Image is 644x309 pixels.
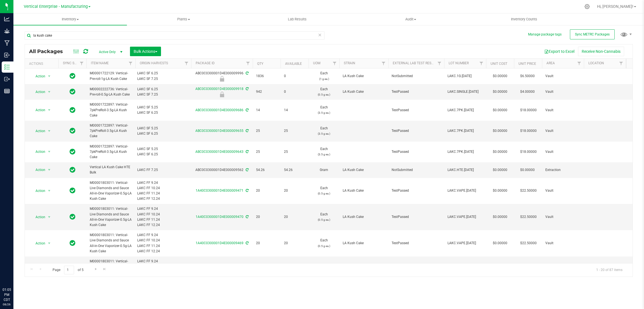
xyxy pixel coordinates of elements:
[592,266,627,274] span: 1 - 20 of 87 items
[330,59,339,68] a: Filter
[137,191,190,196] div: LAKC FF 11.24
[30,88,46,96] span: Action
[503,17,545,22] span: Inventory Counts
[344,61,355,65] a: Strain
[517,239,539,247] span: $22.50000
[245,87,248,91] span: Sync from Compliance System
[245,129,248,133] span: Sync from Compliance System
[70,239,75,247] span: In Sync
[312,238,336,248] span: Each
[448,89,483,94] span: LAKC.SINGLE.[DATE]
[30,106,46,114] span: Action
[137,87,190,92] div: LAKC SF 6.25
[256,241,277,246] span: 20
[46,106,53,114] span: select
[284,108,305,113] span: 14
[137,71,190,76] div: LAKC SF 6.25
[90,180,132,202] span: M00001803011: Vertical-Live Diamonds and Sauce All-in-One Vaporizer-0.5g-LA Kush Cake
[486,178,514,204] td: $0.00000
[30,148,46,156] span: Action
[137,238,190,243] div: LAKC FF 10.24
[343,73,385,79] span: LA Kush Cake
[284,73,305,79] span: 0
[312,131,336,136] p: (3.5 g ea.)
[392,188,441,193] span: TestPassed
[597,4,633,9] span: Hi, [PERSON_NAME]!
[517,106,539,114] span: $18.00000
[312,243,336,249] p: (0.5 g ea.)
[127,13,240,25] a: Plants
[70,166,75,174] span: In Sync
[284,89,305,94] span: 0
[70,88,75,96] span: In Sync
[517,148,539,156] span: $18.00000
[545,241,581,246] span: Vault
[284,214,305,220] span: 20
[3,287,11,302] p: 01:05 PM CDT
[101,266,109,273] a: Go to the last page
[92,266,100,273] a: Go to the next page
[90,87,132,97] span: M00002222736: Vertical-Pre-roll-0.5g-LA Kush Cake
[245,168,248,172] span: Sync from Compliance System
[16,263,23,270] iframe: Resource center unread badge
[392,108,441,113] span: TestPassed
[545,128,581,134] span: Vault
[354,13,467,25] a: Audit
[137,249,190,254] div: LAKC FF 12.24
[518,62,536,66] a: Unit Price
[448,73,483,79] span: LAKC.1G.[DATE]
[240,13,354,25] a: Lab Results
[517,72,538,80] span: $6.50000
[313,61,320,65] a: UOM
[29,62,56,66] div: Actions
[46,127,53,135] span: select
[312,186,336,196] span: Each
[190,167,254,173] div: ABC0C0300001D4E000009562
[392,73,441,79] span: NotSubmitted
[4,40,10,46] inline-svg: Manufacturing
[486,84,514,100] td: $0.00000
[343,214,385,220] span: LA Kush Cake
[584,4,591,9] div: Manage settings
[196,189,243,192] a: 1A40C0300001D4E000009471
[312,126,336,136] span: Each
[90,165,132,175] span: Vertical LA Kush Cake HTE Bulk
[312,217,336,222] p: (0.5 g ea.)
[392,149,441,154] span: TestPassed
[284,128,305,134] span: 25
[575,59,584,68] a: Filter
[517,127,539,135] span: $18.00000
[30,213,46,221] span: Action
[90,123,132,139] span: M00001722897: Vertical-7pkPreRoll-3.5g-LA Kush Cake
[284,188,305,193] span: 20
[46,213,53,221] span: select
[130,47,161,56] button: Bulk Actions
[256,73,277,79] span: 1836
[70,72,75,80] span: In Sync
[318,31,322,39] span: Clear
[46,88,53,96] span: select
[343,241,385,246] span: LA Kush Cake
[137,206,190,211] div: LAKC FF 9.24
[256,188,277,193] span: 20
[545,89,581,94] span: Vault
[90,102,132,118] span: M00001722897: Vertical-7pkPreRoll-3.5g-LA Kush Cake
[137,196,190,201] div: LAKC FF 12.24
[46,166,53,174] span: select
[245,215,248,219] span: Sync from Compliance System
[91,61,109,65] a: Item Name
[137,76,190,82] div: LAKC SF 7.25
[486,100,514,121] td: $0.00000
[46,239,53,247] span: select
[30,72,46,80] span: Action
[517,187,539,195] span: $22.50000
[3,302,11,306] p: 08/26
[448,214,483,220] span: LAKC.VAPE.[DATE]
[30,127,46,135] span: Action
[126,59,135,68] a: Filter
[13,17,127,22] span: Inventory
[280,17,314,22] span: Lab Results
[312,146,336,157] span: Each
[137,180,190,186] div: LAKC FF 9.24
[312,105,336,115] span: Each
